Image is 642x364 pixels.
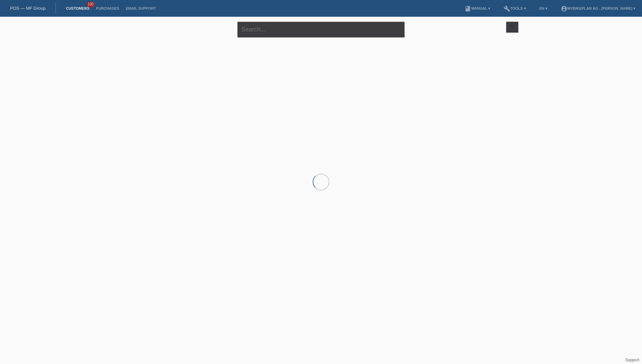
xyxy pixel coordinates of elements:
input: Search... [237,22,405,37]
a: EN ▾ [536,6,551,10]
a: POS — MF Group [10,6,45,11]
i: build [504,5,510,12]
a: bookManual ▾ [461,6,494,10]
span: 100 [87,2,95,7]
a: Support [625,358,639,362]
a: buildTools ▾ [500,6,529,10]
a: Customers [63,6,93,10]
a: Purchases [93,6,122,10]
i: book [464,5,471,12]
i: filter_list [509,23,516,30]
a: account_circleMybikeplan AG - [PERSON_NAME] ▾ [557,6,639,10]
i: account_circle [561,5,567,12]
a: Email Support [122,6,159,10]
